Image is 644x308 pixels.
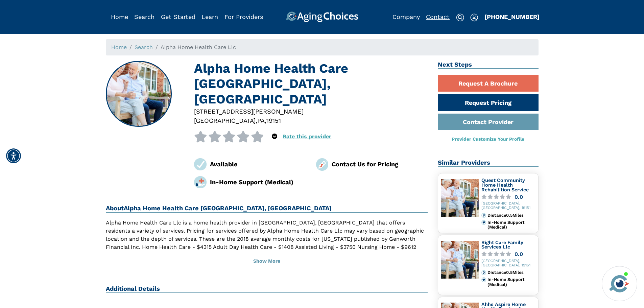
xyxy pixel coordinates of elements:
div: Contact Us for Pricing [332,160,428,169]
div: In-Home Support (Medical) [487,277,535,287]
div: In-Home Support (Medical) [487,220,535,230]
span: Alpha Home Health Care Llc [161,44,236,50]
div: [GEOGRAPHIC_DATA], [GEOGRAPHIC_DATA], 19151 [481,259,535,268]
a: Home [111,13,128,20]
img: search-icon.svg [456,14,464,22]
div: [GEOGRAPHIC_DATA], [GEOGRAPHIC_DATA], 19151 [481,202,535,210]
a: Search [134,13,154,20]
button: Show More [106,254,428,269]
div: Popover trigger [272,131,277,142]
a: Company [392,13,420,20]
a: Get Started [161,13,195,20]
img: distance.svg [481,213,486,218]
p: Alpha Home Health Care Llc is a home health provider in [GEOGRAPHIC_DATA], [GEOGRAPHIC_DATA] that... [106,219,428,259]
h2: About Alpha Home Health Care [GEOGRAPHIC_DATA], [GEOGRAPHIC_DATA] [106,205,428,213]
a: Quest Community Home Health Rehabilition Service [481,177,529,192]
div: Popover trigger [134,11,154,22]
img: distance.svg [481,270,486,275]
a: Request Pricing [438,94,539,111]
iframe: iframe [510,170,637,262]
img: Alpha Home Health Care Llc, Philadelphia PA [106,62,171,126]
img: user-icon.svg [470,14,478,22]
span: , [256,117,257,124]
div: Distance 0.5 Miles [487,213,535,218]
div: [STREET_ADDRESS][PERSON_NAME] [194,107,428,116]
h2: Additional Details [106,285,428,293]
a: 0.0 [481,194,535,199]
a: Contact Provider [438,114,539,130]
a: Learn [201,13,218,20]
div: Available [210,160,306,169]
a: Provider Customize Your Profile [452,136,524,142]
div: Accessibility Menu [6,148,21,163]
a: Home [111,44,127,50]
img: primary.svg [481,220,486,225]
img: AgingChoices [286,11,358,22]
a: Contact [426,13,450,20]
h2: Similar Providers [438,159,539,167]
span: PA [257,117,265,124]
a: 0.0 [481,252,535,257]
span: , [265,117,266,124]
nav: breadcrumb [106,39,539,55]
div: Distance 0.5 Miles [487,270,535,275]
a: Rate this provider [283,133,331,140]
img: avatar [608,272,631,295]
a: [PHONE_NUMBER] [484,13,540,20]
div: In-Home Support (Medical) [210,177,306,187]
h2: Next Steps [438,61,539,69]
h1: Alpha Home Health Care [GEOGRAPHIC_DATA], [GEOGRAPHIC_DATA] [194,61,428,107]
div: Popover trigger [470,11,478,22]
a: For Providers [224,13,263,20]
a: Search [135,44,153,50]
a: Request A Brochure [438,75,539,92]
span: [GEOGRAPHIC_DATA] [194,117,256,124]
img: primary.svg [481,277,486,282]
div: 19151 [266,116,281,125]
a: Right Care Family Services Llc [481,240,523,250]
